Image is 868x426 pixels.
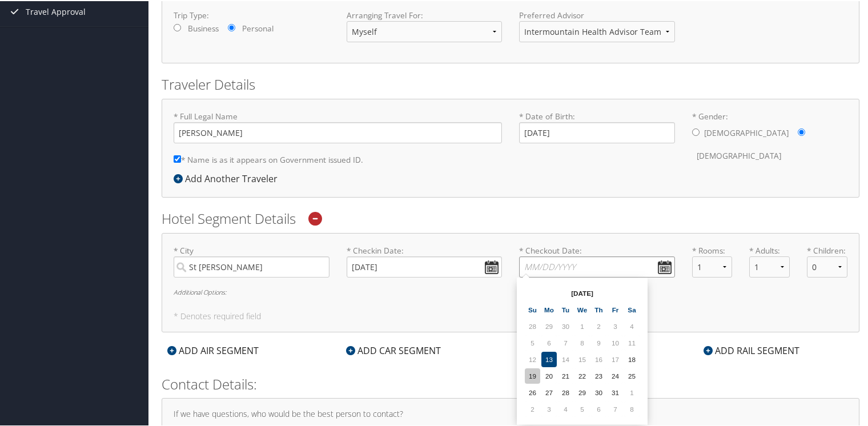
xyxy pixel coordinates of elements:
td: 30 [591,384,606,399]
th: Th [591,301,606,316]
td: 21 [558,367,573,383]
td: 8 [624,400,640,416]
td: 5 [525,334,540,349]
td: 19 [525,367,540,383]
td: 18 [624,351,640,366]
label: Arranging Travel For: [347,9,503,20]
label: * Name is as it appears on Government issued ID. [174,148,363,169]
input: * Date of Birth: [519,121,675,142]
td: 27 [541,384,557,399]
td: 4 [558,400,573,416]
label: * Checkout Date: [519,244,675,276]
td: 12 [525,351,540,366]
th: Tu [558,301,573,316]
td: 1 [574,318,590,333]
td: 2 [591,318,606,333]
label: [DEMOGRAPHIC_DATA] [704,121,789,143]
td: 20 [541,367,557,383]
td: 4 [624,318,640,333]
label: * Gender: [692,110,848,166]
div: ADD CAR SEGMENT [340,343,447,356]
label: * Checkin Date: [347,244,503,276]
label: Trip Type: [174,9,329,20]
td: 23 [591,367,606,383]
div: ADD AIR SEGMENT [162,343,264,356]
td: 7 [608,400,623,416]
label: * Date of Birth: [519,110,675,142]
th: [DATE] [541,284,623,300]
td: 3 [608,318,623,333]
td: 6 [541,334,557,349]
input: * Gender:[DEMOGRAPHIC_DATA][DEMOGRAPHIC_DATA] [692,127,700,135]
td: 10 [608,334,623,349]
label: * Adults: [749,244,790,255]
h4: If we have questions, who would be the best person to contact? [174,409,847,417]
td: 11 [624,334,640,349]
input: * Gender:[DEMOGRAPHIC_DATA][DEMOGRAPHIC_DATA] [798,127,805,135]
td: 22 [574,367,590,383]
label: Business [188,22,219,33]
td: 5 [574,400,590,416]
div: Add Another Traveler [174,171,283,184]
td: 26 [525,384,540,399]
h2: Traveler Details [162,74,859,93]
td: 25 [624,367,640,383]
th: Fr [608,301,623,316]
div: ADD RAIL SEGMENT [698,343,805,356]
td: 3 [541,400,557,416]
th: Su [525,301,540,316]
td: 28 [525,318,540,333]
td: 28 [558,384,573,399]
td: 16 [591,351,606,366]
th: We [574,301,590,316]
input: * Checkout Date: [519,255,675,276]
input: * Checkin Date: [347,255,503,276]
td: 1 [624,384,640,399]
label: [DEMOGRAPHIC_DATA] [697,144,781,166]
h6: Additional Options: [174,288,847,294]
td: 8 [574,334,590,349]
td: 17 [608,351,623,366]
input: * Full Legal Name [174,121,502,142]
td: 29 [574,384,590,399]
th: Mo [541,301,557,316]
label: Personal [242,22,274,33]
label: * City [174,244,329,276]
h5: * Denotes required field [174,311,847,319]
th: Sa [624,301,640,316]
td: 6 [591,400,606,416]
td: 29 [541,318,557,333]
td: 30 [558,318,573,333]
h2: Contact Details: [162,373,859,393]
label: * Full Legal Name [174,110,502,142]
td: 24 [608,367,623,383]
label: * Children: [807,244,847,255]
td: 9 [591,334,606,349]
td: 13 [541,351,557,366]
td: 14 [558,351,573,366]
h2: Hotel Segment Details [162,208,859,227]
td: 15 [574,351,590,366]
label: Preferred Advisor [519,9,675,20]
td: 2 [525,400,540,416]
td: 31 [608,384,623,399]
td: 7 [558,334,573,349]
input: * Name is as it appears on Government issued ID. [174,154,181,162]
label: * Rooms: [692,244,733,255]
